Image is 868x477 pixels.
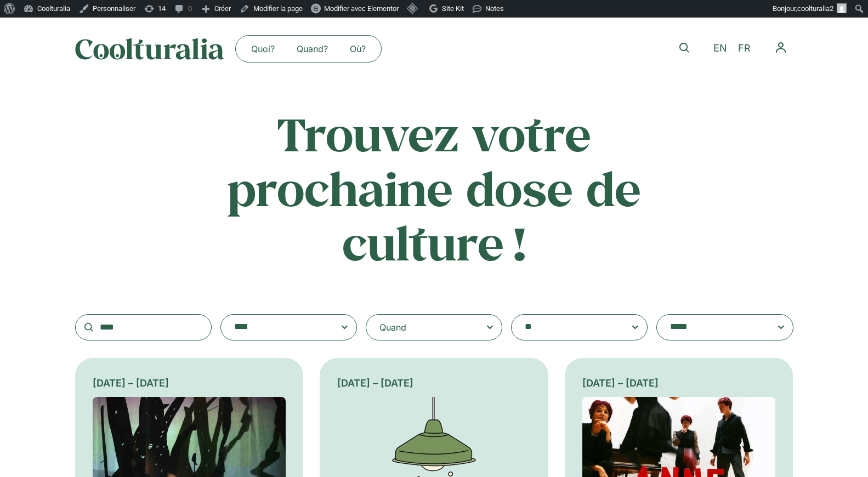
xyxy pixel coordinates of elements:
span: EN [713,43,727,54]
span: FR [738,43,751,54]
div: [DATE] – [DATE] [93,376,286,390]
a: Quand? [286,40,339,58]
a: EN [708,41,733,56]
textarea: Search [234,320,322,335]
textarea: Search [670,320,758,335]
span: coolturalia2 [797,4,833,13]
nav: Menu [768,35,793,60]
a: Où? [339,40,377,58]
button: Permuter le menu [768,35,793,60]
a: FR [733,41,756,56]
span: Modifier avec Elementor [324,4,399,13]
h2: Trouvez votre prochaine dose de culture ! [219,106,650,270]
div: [DATE] – [DATE] [337,376,531,390]
div: [DATE] – [DATE] [582,376,776,390]
nav: Menu [240,40,377,58]
div: Quand [379,321,406,334]
a: Quoi? [240,40,286,58]
textarea: Search [525,320,612,335]
span: Site Kit [442,4,464,13]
